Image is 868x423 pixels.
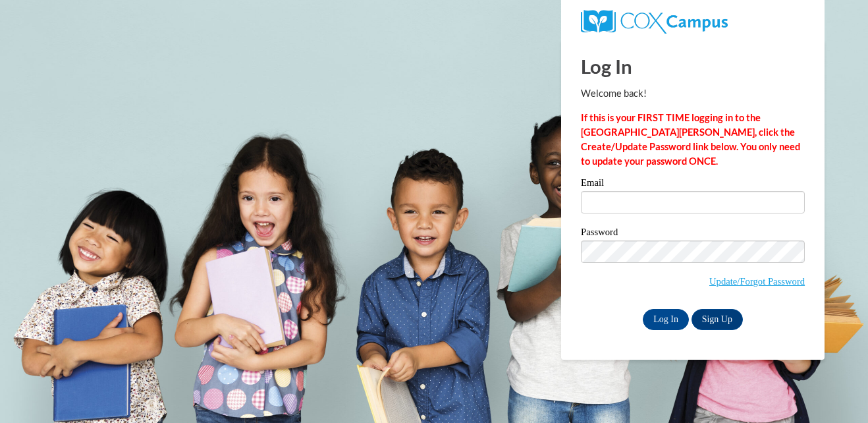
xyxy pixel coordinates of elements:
label: Password [581,227,805,240]
a: Update/Forgot Password [709,276,805,287]
img: COX Campus [581,10,728,34]
p: Welcome back! [581,86,805,101]
label: Email [581,178,805,191]
h1: Log In [581,53,805,80]
a: Sign Up [692,309,743,330]
a: COX Campus [581,15,728,26]
strong: If this is your FIRST TIME logging in to the [GEOGRAPHIC_DATA][PERSON_NAME], click the Create/Upd... [581,112,800,167]
input: Log In [643,309,689,330]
